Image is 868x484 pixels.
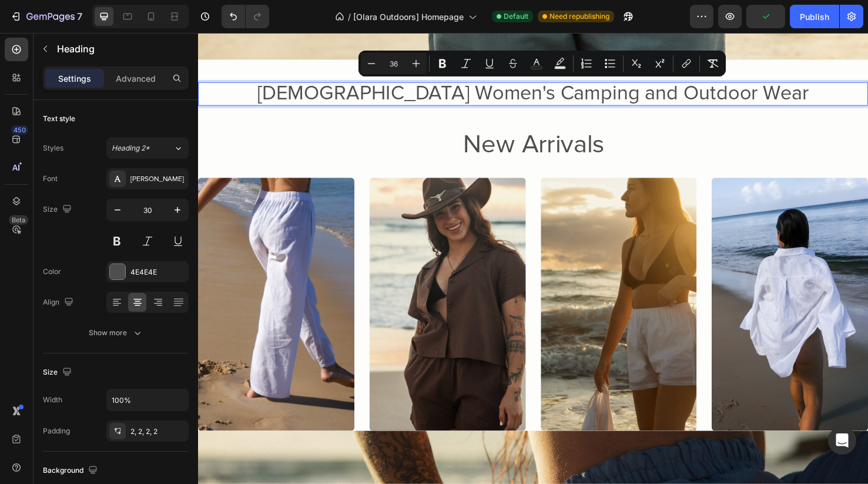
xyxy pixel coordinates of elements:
[62,51,643,76] span: [DEMOGRAPHIC_DATA] Women's Camping and Outdoor Wear
[198,33,868,484] iframe: Design area
[58,72,91,85] p: Settings
[43,395,62,405] div: Width
[43,114,75,124] div: Text style
[43,322,189,343] button: Show more
[43,365,74,380] div: Size
[77,9,82,24] p: 7
[12,52,693,76] h2: Rich Text Editor. Editing area: main
[5,5,88,28] button: 7
[348,11,351,23] span: /
[57,42,184,56] p: Heading
[43,463,100,479] div: Background
[358,51,726,76] div: Editor contextual toolbar
[130,267,186,278] div: 4E4E4E
[116,72,156,85] p: Advanced
[222,5,269,28] div: Undo/Redo
[43,426,70,436] div: Padding
[800,11,829,23] div: Publish
[43,202,74,218] div: Size
[353,11,464,23] span: [Olara Outdoors] Homepage
[361,152,525,419] a: Bribie Short
[107,389,188,410] input: Auto
[106,138,189,159] button: Heading 2*
[790,5,839,28] button: Publish
[180,152,345,419] a: Bribie Shirt
[541,152,705,419] a: Moreton Shirt
[11,125,28,135] div: 450
[112,143,150,153] span: Heading 2*
[43,143,63,153] div: Styles
[89,327,143,339] div: Show more
[43,266,61,277] div: Color
[504,11,528,22] span: Default
[43,295,76,311] div: Align
[43,173,58,184] div: Font
[549,11,609,22] span: Need republishing
[130,174,186,185] div: [PERSON_NAME]
[130,426,186,437] div: 2, 2, 2, 2
[828,426,856,455] div: Open Intercom Messenger
[9,215,28,225] div: Beta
